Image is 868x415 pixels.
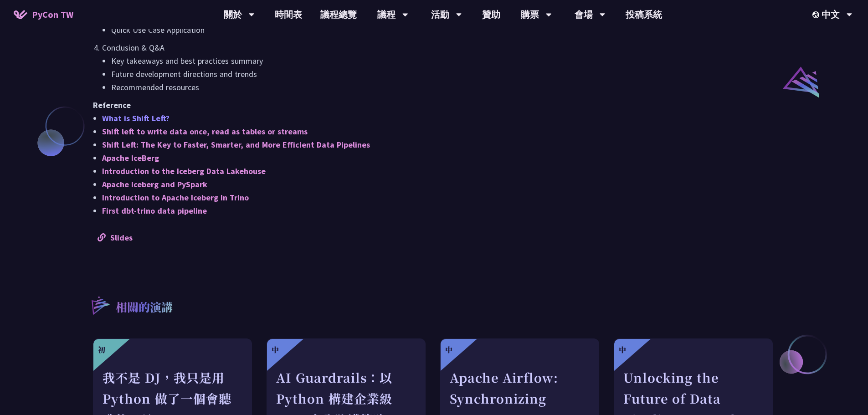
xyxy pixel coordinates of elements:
[812,11,822,18] img: Locale Icon
[102,205,207,216] a: First dbt-trino data pipeline
[102,41,775,54] p: Conclusion & Q&A
[111,81,775,94] li: Recommended resources
[98,344,105,355] div: 初
[111,67,775,81] li: Future development directions and trends
[93,100,131,110] strong: Reference
[102,166,266,176] a: Introduction to the Iceberg Data Lakehouse
[116,299,173,317] p: 相關的演講
[5,3,82,26] a: PyCon TW
[102,179,207,190] a: Apache Iceberg and PySpark
[102,153,159,163] a: Apache IceBerg
[14,10,27,19] img: Home icon of PyCon TW 2025
[111,54,775,67] li: Key takeaways and best practices summary
[32,8,73,21] span: PyCon TW
[102,192,249,203] a: Introduction to Apache Iceberg In Trino
[78,283,122,327] img: r3.8d01567.svg
[619,344,626,355] div: 中
[445,344,452,355] div: 中
[102,126,308,137] a: Shift left to write data once, read as tables or streams
[102,113,169,123] a: What is Shift Left?
[111,23,775,36] li: Quick Use Case Application
[102,139,370,150] a: Shift Left: The Key to Faster, Smarter, and More Efficient Data Pipelines
[98,232,133,243] a: Slides
[272,344,279,355] div: 中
